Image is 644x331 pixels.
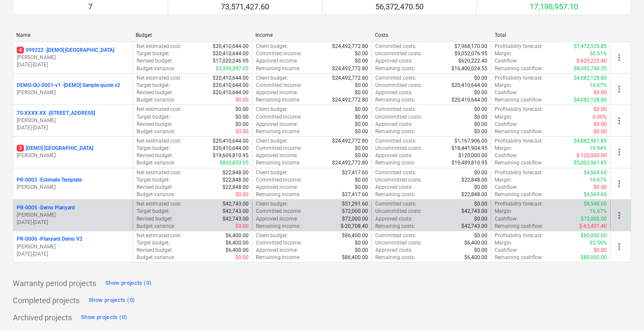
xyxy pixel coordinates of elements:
[355,239,368,247] p: $0.00
[79,310,129,324] button: Show projects (0)
[256,96,300,104] p: Remaining income :
[103,276,154,290] button: Show projects (0)
[495,57,518,65] p: Cashflow :
[375,96,415,104] p: Remaining costs :
[137,128,175,135] p: Budget variance :
[375,65,415,72] p: Remaining costs :
[256,159,300,167] p: Remaining income :
[213,137,249,145] p: $20,410,644.00
[137,184,173,191] p: Revised budget :
[256,215,298,223] p: Approved income :
[213,152,249,159] p: $19,609,810.95
[594,121,607,128] p: $0.00
[256,223,300,230] p: Remaining income :
[474,89,487,96] p: $0.00
[13,278,96,289] p: Warranty period projects
[17,145,24,152] span: 3
[256,191,300,198] p: Remaining income :
[216,65,249,72] p: $3,390,397.05
[17,47,114,54] p: 999222 - [DEMO] [GEOGRAPHIC_DATA]
[332,96,368,104] p: $24,492,772.80
[256,106,288,113] p: Client budget :
[137,106,181,113] p: Net estimated cost :
[256,232,288,239] p: Client budget :
[474,128,487,135] p: $0.00
[495,159,543,167] p: Remaining cashflow :
[223,169,249,176] p: $22,848.00
[256,113,302,121] p: Committed income :
[342,200,368,208] p: $51,291.60
[495,106,543,113] p: Profitability forecast :
[256,169,288,176] p: Client budget :
[590,145,607,152] p: 19.94%
[495,128,543,135] p: Remaining cashflow :
[375,247,413,254] p: Approved costs :
[614,210,624,221] span: more_vert
[341,223,368,230] p: $-20,708.40
[17,54,129,61] p: [PERSON_NAME]
[576,57,607,65] p: $-620,222.40
[375,223,415,230] p: Remaining costs :
[332,75,368,82] p: $24,492,772.80
[17,243,129,250] p: [PERSON_NAME]
[355,57,368,65] p: $0.00
[17,82,120,89] p: DEMO-QU-0001-v1 - [DEMO] Sample quote v2
[375,215,413,223] p: Approved costs :
[375,232,416,239] p: Committed costs :
[474,106,487,113] p: $0.00
[451,159,487,167] p: $19,489,810.95
[375,75,416,82] p: Committed costs :
[375,152,413,159] p: Approved costs :
[137,137,181,145] p: Net estimated cost :
[495,215,518,223] p: Cashflow :
[458,152,487,159] p: $120,000.00
[474,121,487,128] p: $0.00
[495,137,543,145] p: Profitability forecast :
[584,191,607,198] p: $4,569.60
[137,215,173,223] p: Revised budget :
[137,254,175,261] p: Budget variance :
[332,43,368,50] p: $24,492,772.80
[495,223,543,230] p: Remaining cashflow :
[375,184,413,191] p: Approved costs :
[17,117,129,124] p: [PERSON_NAME]
[137,65,175,72] p: Budget variance :
[137,113,170,121] p: Target budget :
[375,32,487,38] div: Costs
[574,43,607,50] p: $7,472,525.85
[581,232,607,239] p: $80,000.00
[17,110,95,117] p: 7S-XXXX-XX - [STREET_ADDRESS]
[256,75,288,82] p: Client budget :
[495,50,512,57] p: Margin :
[256,200,288,208] p: Client budget :
[223,200,249,208] p: $42,743.00
[213,89,249,96] p: $20,410,644.00
[256,152,298,159] p: Approved income :
[256,145,302,152] p: Committed income :
[342,232,368,239] p: $86,400.00
[584,169,607,176] p: $4,569.60
[213,43,249,50] p: $20,410,644.00
[601,290,644,331] div: 聊天小组件
[221,2,269,12] p: 73,571,427.60
[137,208,170,215] p: Target budget :
[256,43,288,50] p: Client budget :
[226,247,249,254] p: $6,400.00
[461,223,487,230] p: $42,743.00
[17,204,129,226] div: PR-0005 -Demo Planyard[PERSON_NAME][DATE]-[DATE]
[375,82,422,89] p: Uncommitted costs :
[355,89,368,96] p: $0.00
[17,110,129,131] div: 7S-XXXX-XX -[STREET_ADDRESS][PERSON_NAME][DATE]-[DATE]
[355,176,368,184] p: $0.00
[375,239,422,247] p: Uncommitted costs :
[137,82,170,89] p: Target budget :
[17,145,93,152] p: [DEMO] [GEOGRAPHIC_DATA]
[223,176,249,184] p: $22,848.00
[355,121,368,128] p: $0.00
[590,82,607,89] p: 16.67%
[375,159,415,167] p: Remaining costs :
[495,200,543,208] p: Profitability forecast :
[355,152,368,159] p: $0.00
[495,89,518,96] p: Cashflow :
[81,2,100,12] p: 7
